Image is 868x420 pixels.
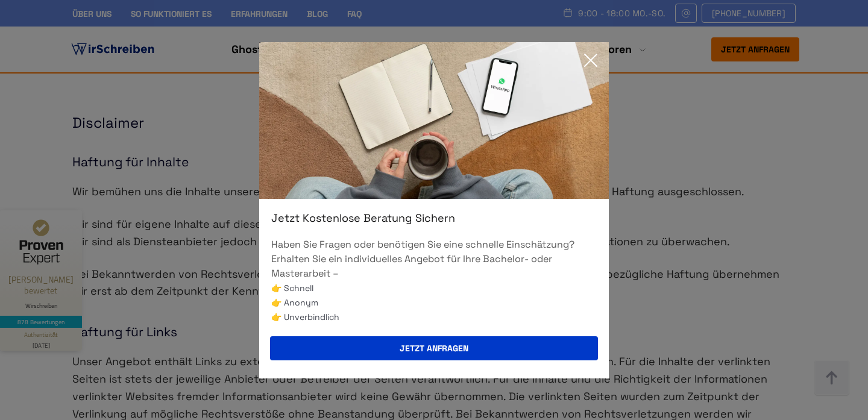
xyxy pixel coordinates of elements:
p: Haben Sie Fragen oder benötigen Sie eine schnelle Einschätzung? Erhalten Sie ein individuelles An... [271,237,597,281]
li: 👉 Schnell [271,281,597,295]
img: exit [259,42,609,199]
div: Jetzt kostenlose Beratung sichern [259,211,609,225]
li: 👉 Anonym [271,295,597,310]
li: 👉 Unverbindlich [271,310,597,324]
button: Jetzt anfragen [270,336,598,360]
